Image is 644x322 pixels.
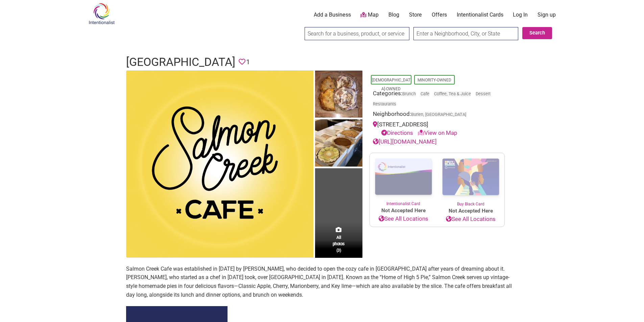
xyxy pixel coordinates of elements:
[86,3,118,25] img: Intentionalist
[333,234,345,253] span: All photos (3)
[437,153,504,201] img: Buy Black Card
[437,207,504,215] span: Not Accepted Here
[314,11,351,19] a: Add a Business
[402,91,416,96] a: Brunch
[513,11,528,19] a: Log In
[432,11,447,19] a: Offers
[411,113,466,117] span: Burien, [GEOGRAPHIC_DATA]
[373,89,501,110] div: Categories:
[239,57,245,67] span: You must be logged in to save favorites.
[476,91,491,96] a: Dessert
[437,215,504,224] a: See All Locations
[370,153,437,201] img: Intentionalist Card
[409,11,422,19] a: Store
[381,129,413,136] a: Directions
[373,101,396,106] a: Restaurants
[418,129,457,136] a: View on Map
[421,91,429,96] a: Cafe
[434,91,471,96] a: Coffee, Tea & Juice
[352,283,356,289] span: —
[126,54,235,70] h1: [GEOGRAPHIC_DATA]
[388,11,399,19] a: Blog
[437,153,504,207] a: Buy Black Card
[418,78,451,82] a: Minority-Owned
[372,78,410,91] a: [DEMOGRAPHIC_DATA]-Owned
[370,215,437,223] a: See All Locations
[360,11,379,19] a: Map
[370,207,437,215] span: Not Accepted Here
[246,57,250,67] span: 1
[373,120,501,138] div: [STREET_ADDRESS]
[522,27,552,39] button: Search
[413,27,518,40] input: Enter a Neighborhood, City, or State
[457,11,503,19] a: Intentionalist Cards
[538,11,556,19] a: Sign up
[370,153,437,207] a: Intentionalist Card
[373,138,437,145] a: [URL][DOMAIN_NAME]
[373,110,501,120] div: Neighborhood:
[305,27,409,40] input: Search for a business, product, or service
[126,265,518,299] p: Salmon Creek Cafe was established in [DATE] by [PERSON_NAME], who decided to open the cozy cafe i...
[234,283,238,289] span: —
